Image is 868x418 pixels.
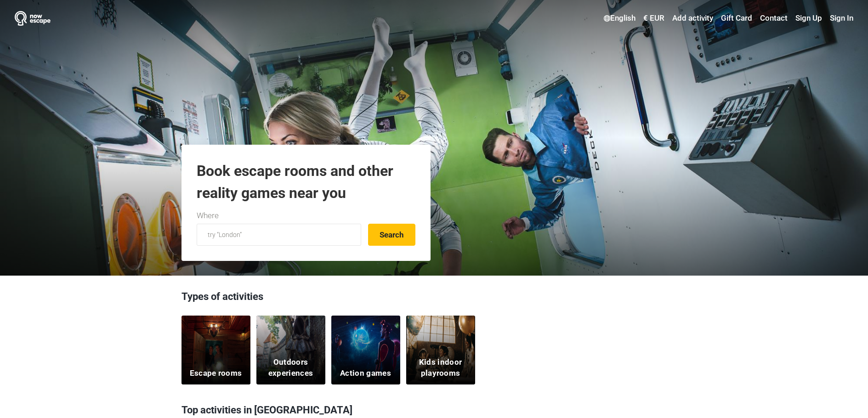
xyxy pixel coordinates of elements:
[828,10,853,27] a: Sign In
[340,368,391,379] h5: Action games
[256,316,325,384] a: Outdoors experiences
[197,224,361,246] input: try “London”
[197,160,415,204] h1: Book escape rooms and other reality games near you
[406,316,475,384] a: Kids indoor playrooms
[182,316,250,384] a: Escape rooms
[793,10,824,27] a: Sign Up
[601,10,638,27] a: English
[262,357,319,379] h5: Outdoors experiences
[368,224,415,246] button: Search
[331,316,400,384] a: Action games
[719,10,755,27] a: Gift Card
[758,10,790,27] a: Contact
[604,15,610,22] img: English
[412,357,469,379] h5: Kids indoor playrooms
[182,289,687,309] h3: Types of activities
[641,10,667,27] a: € EUR
[197,210,219,222] label: Where
[670,10,715,27] a: Add activity
[15,11,51,26] img: Nowescape logo
[190,368,242,379] h5: Escape rooms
